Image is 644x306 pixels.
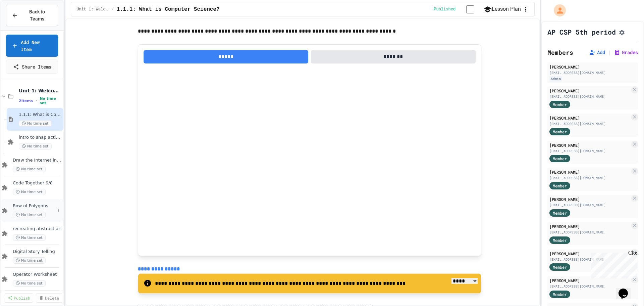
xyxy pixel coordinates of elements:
[549,115,630,121] div: [PERSON_NAME]
[588,250,637,278] iframe: chat widget
[549,284,630,289] div: [EMAIL_ADDRESS][DOMAIN_NAME]
[549,142,630,148] div: [PERSON_NAME]
[13,203,55,209] span: Row of Polygons
[13,226,62,232] span: recreating abstract art
[484,5,521,13] button: Lesson Plan
[13,280,46,287] span: No time set
[36,98,37,103] span: •
[549,251,630,257] div: [PERSON_NAME]
[6,5,58,26] button: Back to Teams
[6,59,58,74] a: Share Items
[553,237,567,243] span: Member
[549,121,630,126] div: [EMAIL_ADDRESS][DOMAIN_NAME]
[553,291,567,297] span: Member
[19,99,33,103] span: 2 items
[589,49,605,56] button: Add
[553,129,567,135] span: Member
[3,3,46,43] div: Chat with us now!Close
[13,234,46,241] span: No time set
[549,169,630,175] div: [PERSON_NAME]
[549,76,562,82] div: Admin
[619,28,625,36] button: Assignment Settings
[549,64,636,70] div: [PERSON_NAME]
[6,35,58,57] a: Add New Item
[547,27,616,37] h1: AP CSP 5th period
[19,120,52,127] span: No time set
[13,158,62,163] span: Draw the Internet in SNAP!
[553,101,567,107] span: Member
[553,264,567,270] span: Member
[22,8,52,23] span: Back to Teams
[553,156,567,162] span: Member
[13,249,62,255] span: Digital Story Telling
[116,5,219,13] span: 1.1.1: What is Computer Science?
[549,230,630,235] div: [EMAIL_ADDRESS][DOMAIN_NAME]
[549,196,630,202] div: [PERSON_NAME]
[19,143,52,149] span: No time set
[13,272,62,277] span: Operator Worksheet
[13,166,46,172] span: No time set
[549,70,636,75] div: [EMAIL_ADDRESS][DOMAIN_NAME]
[19,135,62,140] span: intro to snap activity
[76,7,109,12] span: Unit 1: Welcome to Computer Science + binary numbers + text compression + intellectual property
[19,112,62,118] span: 1.1.1: What is Computer Science?
[547,3,568,18] div: My Account
[549,88,630,94] div: [PERSON_NAME]
[547,48,573,57] h2: Members
[13,212,46,218] span: No time set
[13,189,46,195] span: No time set
[549,94,630,99] div: [EMAIL_ADDRESS][DOMAIN_NAME]
[458,5,482,13] input: publish toggle
[616,279,637,299] iframe: chat widget
[553,210,567,216] span: Member
[549,277,630,283] div: [PERSON_NAME]
[549,223,630,229] div: [PERSON_NAME]
[55,207,62,214] button: More options
[19,88,62,94] span: Unit 1: Welcome to Computer Science + binary numbers + text compression + intellectual property
[434,7,455,12] span: Published
[13,180,62,186] span: Code Together 9/8
[549,175,630,180] div: [EMAIL_ADDRESS][DOMAIN_NAME]
[111,7,114,12] span: /
[5,293,33,303] a: Publish
[614,49,638,56] button: Grades
[549,148,630,154] div: [EMAIL_ADDRESS][DOMAIN_NAME]
[40,96,62,105] span: No time set
[549,203,630,208] div: [EMAIL_ADDRESS][DOMAIN_NAME]
[553,183,567,189] span: Member
[549,257,630,262] div: [EMAIL_ADDRESS][DOMAIN_NAME]
[36,293,62,303] a: Delete
[434,5,482,13] div: Content is published and visible to students
[13,257,46,264] span: No time set
[608,48,611,56] span: |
